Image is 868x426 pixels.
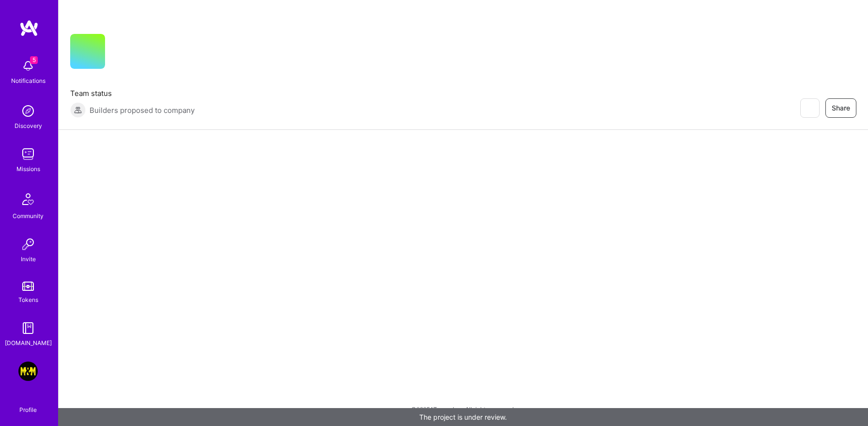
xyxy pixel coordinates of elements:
i: icon CompanyGray [117,49,124,57]
img: Community [16,188,40,211]
div: Notifications [11,76,46,86]
span: 5 [30,56,38,64]
div: The project is under review. [58,408,868,426]
img: Invite [18,235,38,254]
img: Builders proposed to company [70,102,86,118]
span: Builders proposed to company [90,105,195,115]
img: Morgan & Morgan: Client Portal [18,362,38,381]
div: Missions [16,164,40,174]
a: Profile [16,394,40,414]
img: logo [19,19,39,37]
img: bell [18,56,38,76]
img: tokens [22,282,34,291]
div: Tokens [18,295,38,305]
a: Morgan & Morgan: Client Portal [16,362,40,381]
img: discovery [18,101,38,121]
div: Invite [21,254,36,264]
span: Team status [70,88,195,98]
i: icon EyeClosed [806,104,813,112]
div: [DOMAIN_NAME] [5,338,52,348]
button: Share [825,98,856,118]
div: Community [13,211,44,221]
span: Share [832,103,850,113]
div: Profile [19,405,37,414]
div: Discovery [15,121,42,131]
img: guide book [18,318,38,338]
img: teamwork [18,144,38,164]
